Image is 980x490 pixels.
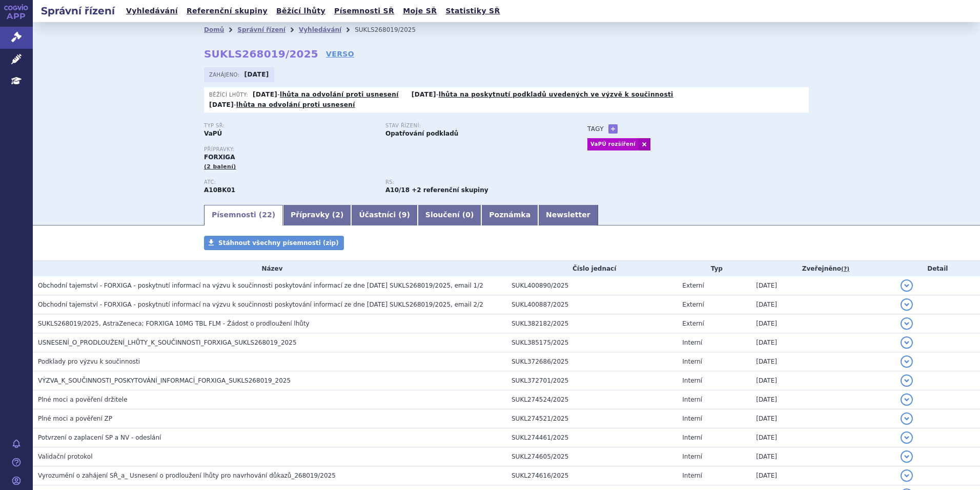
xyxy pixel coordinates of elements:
span: Plné moci a pověření držitele [38,396,128,403]
a: Poznámka [481,205,538,225]
span: Obchodní tajemství - FORXIGA - poskytnutí informací na výzvu k součinnosti poskytování informací ... [38,282,483,289]
a: Statistiky SŘ [442,4,503,18]
td: SUKL372686/2025 [506,352,677,371]
a: VaPÚ rozšíření [587,138,638,150]
a: Písemnosti SŘ [331,4,397,18]
a: Přípravky (2) [283,205,351,225]
span: Interní [682,434,702,441]
p: Přípravky: [204,146,567,153]
button: detail [901,450,913,463]
strong: [DATE] [253,91,277,98]
th: Název [33,261,506,276]
td: SUKL274616/2025 [506,466,677,485]
td: [DATE] [751,428,895,447]
strong: DAPAGLIFLOZIN [204,186,235,194]
a: Domů [204,26,224,33]
span: USNESENÍ_O_PRODLOUŽENÍ_LHŮTY_K_SOUČINNOSTI_FORXIGA_SUKLS268019_2025 [38,339,297,346]
p: - [412,90,673,99]
li: SUKLS268019/2025 [355,22,429,37]
a: Vyhledávání [123,4,181,18]
a: VERSO [326,49,354,59]
span: Interní [682,453,702,460]
button: detail [901,374,913,387]
p: - [209,101,355,109]
span: SUKLS268019/2025, AstraZeneca; FORXIGA 10MG TBL FLM - Žádost o prodloužení lhůty [38,320,310,327]
a: Běžící lhůty [273,4,329,18]
strong: SUKLS268019/2025 [204,48,318,60]
td: [DATE] [751,333,895,352]
td: SUKL274524/2025 [506,390,677,409]
button: detail [901,279,913,292]
th: Typ [677,261,751,276]
span: Zahájeno: [209,70,241,79]
a: + [608,124,618,134]
span: Interní [682,472,702,479]
span: Běžící lhůty: [209,90,250,99]
p: ATC: [204,179,375,185]
strong: VaPÚ [204,130,222,137]
td: SUKL400890/2025 [506,276,677,295]
button: detail [901,469,913,482]
td: SUKL372701/2025 [506,371,677,390]
a: Moje SŘ [400,4,440,18]
a: lhůta na odvolání proti usnesení [280,91,399,98]
p: Stav řízení: [385,123,557,129]
p: Typ SŘ: [204,123,375,129]
strong: [DATE] [209,101,234,108]
h3: Tagy [587,123,604,135]
td: [DATE] [751,466,895,485]
td: [DATE] [751,409,895,428]
td: SUKL385175/2025 [506,333,677,352]
td: [DATE] [751,276,895,295]
span: 22 [262,211,272,219]
strong: [DATE] [244,71,269,78]
th: Číslo jednací [506,261,677,276]
span: Interní [682,339,702,346]
span: Interní [682,358,702,365]
p: - [253,90,399,99]
span: VÝZVA_K_SOUČINNOSTI_POSKYTOVÁNÍ_INFORMACÍ_FORXIGA_SUKLS268019_2025 [38,377,291,384]
span: FORXIGA [204,154,235,161]
span: Obchodní tajemství - FORXIGA - poskytnutí informací na výzvu k součinnosti poskytování informací ... [38,301,483,308]
strong: Opatřování podkladů [385,130,458,137]
span: Interní [682,415,702,422]
button: detail [901,298,913,311]
th: Detail [895,261,980,276]
h2: Správní řízení [33,4,123,18]
span: 9 [402,211,407,219]
td: SUKL274461/2025 [506,428,677,447]
span: Interní [682,396,702,403]
strong: empagliflozin, dapagliflozin, kapagliflozin [385,186,410,194]
button: detail [901,355,913,368]
td: [DATE] [751,352,895,371]
td: SUKL274605/2025 [506,447,677,466]
abbr: (?) [841,266,849,273]
span: Podklady pro výzvu k součinnosti [38,358,140,365]
th: Zveřejněno [751,261,895,276]
td: [DATE] [751,371,895,390]
a: lhůta na odvolání proti usnesení [236,101,355,108]
span: Externí [682,301,704,308]
a: Správní řízení [237,26,285,33]
button: detail [901,393,913,406]
a: lhůta na poskytnutí podkladů uvedených ve výzvě k součinnosti [439,91,673,98]
button: detail [901,431,913,444]
a: Sloučení (0) [418,205,481,225]
td: SUKL400887/2025 [506,295,677,314]
span: Externí [682,282,704,289]
a: Písemnosti (22) [204,205,283,225]
a: Referenční skupiny [183,4,271,18]
span: Potvrzení o zaplacení SP a NV - odeslání [38,434,161,441]
button: detail [901,412,913,425]
a: Vyhledávání [299,26,341,33]
td: [DATE] [751,390,895,409]
span: Plné moci a pověření ZP [38,415,112,422]
span: Vyrozumění o zahájení SŘ_a_ Usnesení o prodloužení lhůty pro navrhování důkazů_268019/2025 [38,472,336,479]
span: Externí [682,320,704,327]
td: [DATE] [751,314,895,333]
p: RS: [385,179,557,185]
td: [DATE] [751,295,895,314]
span: (2 balení) [204,163,236,170]
a: Účastníci (9) [351,205,417,225]
td: SUKL382182/2025 [506,314,677,333]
